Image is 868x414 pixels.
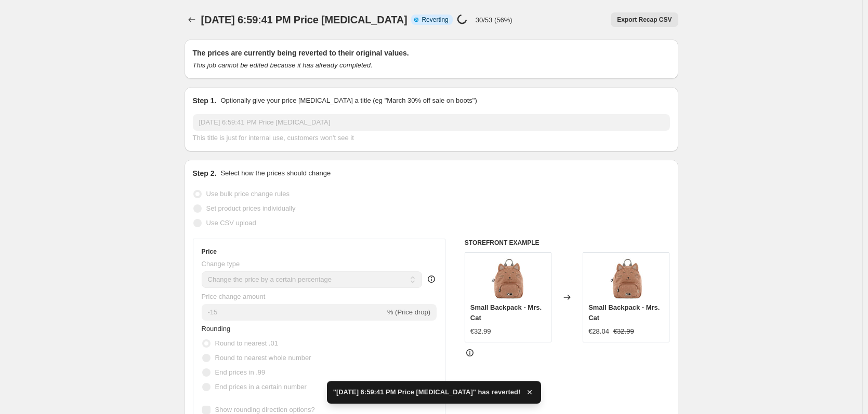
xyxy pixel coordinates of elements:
[202,304,385,321] input: -15
[611,12,678,27] button: Export Recap CSV
[422,16,448,24] span: Reverting
[426,274,437,284] div: help
[202,247,217,256] h3: Price
[470,303,542,322] span: Small Backpack - Mrs. Cat
[220,168,331,178] p: Select how the prices should change
[470,326,491,337] div: €32.99
[202,293,266,300] span: Price change amount
[606,258,647,299] img: 5400858932228_01_80x.jpg
[193,61,373,69] i: This job cannot be edited because it has already completed.
[206,204,296,212] span: Set product prices individually
[220,95,477,106] p: Optionally give your price [MEDICAL_DATA] a title (eg "March 30% off sale on boots")
[193,95,217,106] h2: Step 1.
[333,387,521,397] span: "[DATE] 6:59:41 PM Price [MEDICAL_DATA]" has reverted!
[387,308,430,316] span: % (Price drop)
[465,239,670,247] h6: STOREFRONT EXAMPLE
[215,354,311,362] span: Round to nearest whole number
[193,114,670,131] input: 30% off holiday sale
[206,190,290,198] span: Use bulk price change rules
[613,326,634,337] strike: €32.99
[487,258,529,299] img: 5400858932228_01_80x.jpg
[201,14,407,25] span: [DATE] 6:59:41 PM Price [MEDICAL_DATA]
[193,134,354,142] span: This title is just for internal use, customers won't see it
[193,48,670,58] h2: The prices are currently being reverted to their original values.
[215,406,315,413] span: Show rounding direction options?
[193,168,217,178] h2: Step 2.
[215,383,307,391] span: End prices in a certain number
[476,16,512,24] p: 30/53 (56%)
[588,326,609,337] div: €28.04
[206,219,256,227] span: Use CSV upload
[588,303,660,322] span: Small Backpack - Mrs. Cat
[202,260,240,268] span: Change type
[202,325,231,333] span: Rounding
[617,16,672,24] span: Export Recap CSV
[185,12,199,27] button: Price change jobs
[215,368,266,376] span: End prices in .99
[215,339,278,347] span: Round to nearest .01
